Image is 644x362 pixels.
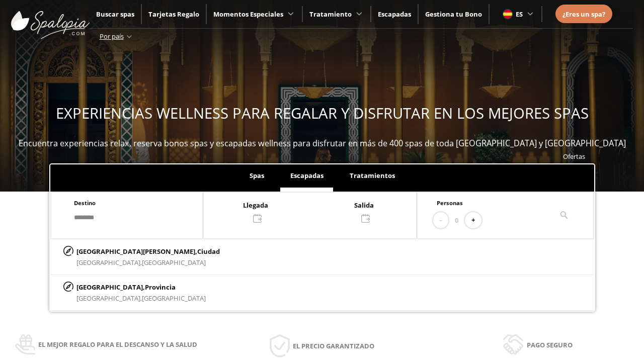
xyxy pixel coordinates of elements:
[142,294,206,303] span: [GEOGRAPHIC_DATA]
[250,171,264,180] span: Spas
[19,138,626,149] span: Encuentra experiencias relax, reserva bonos spas y escapadas wellness para disfrutar en más de 40...
[11,1,90,39] img: ImgLogoSpalopia.BvClDcEz.svg
[142,258,206,267] span: [GEOGRAPHIC_DATA]
[74,199,96,207] span: Destino
[100,32,124,41] span: Por país
[527,339,573,350] span: Pago seguro
[563,152,585,161] a: Ofertas
[378,10,411,19] a: Escapadas
[76,294,142,303] span: [GEOGRAPHIC_DATA],
[148,10,199,19] a: Tarjetas Regalo
[562,9,605,20] a: ¿Eres un spa?
[455,215,458,226] span: 0
[197,247,220,256] span: Ciudad
[76,258,142,267] span: [GEOGRAPHIC_DATA],
[76,282,206,293] p: [GEOGRAPHIC_DATA],
[437,199,463,207] span: Personas
[96,10,134,19] a: Buscar spas
[465,212,481,229] button: +
[76,246,220,257] p: [GEOGRAPHIC_DATA][PERSON_NAME],
[425,10,482,19] a: Gestiona tu Bono
[290,171,324,180] span: Escapadas
[38,339,197,350] span: El mejor regalo para el descanso y la salud
[433,212,448,229] button: -
[56,103,589,123] span: EXPERIENCIAS WELLNESS PARA REGALAR Y DISFRUTAR EN LOS MEJORES SPAS
[562,10,605,19] span: ¿Eres un spa?
[145,283,176,292] span: Provincia
[293,340,374,351] span: El precio garantizado
[350,171,395,180] span: Tratamientos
